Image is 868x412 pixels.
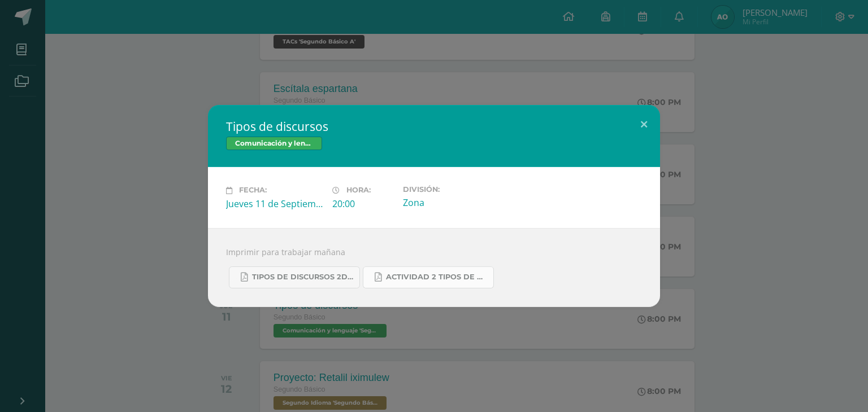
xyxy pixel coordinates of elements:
a: Tipos de discursos 2do. Bás..pdf [229,266,360,288]
h2: Tipos de discursos [226,119,642,134]
div: Zona [403,196,500,209]
span: Tipos de discursos 2do. Bás..pdf [252,273,354,282]
div: Jueves 11 de Septiembre [226,198,323,210]
div: Imprimir para trabajar mañana [208,228,660,307]
span: Actividad 2 tipos de discursos.pdf [386,273,488,282]
label: División: [403,185,500,194]
button: Close (Esc) [628,105,660,143]
span: Hora: [346,186,371,195]
div: 20:00 [332,198,394,210]
span: Fecha: [239,186,267,195]
span: Comunicación y lenguaje [226,137,322,150]
a: Actividad 2 tipos de discursos.pdf [363,266,494,288]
